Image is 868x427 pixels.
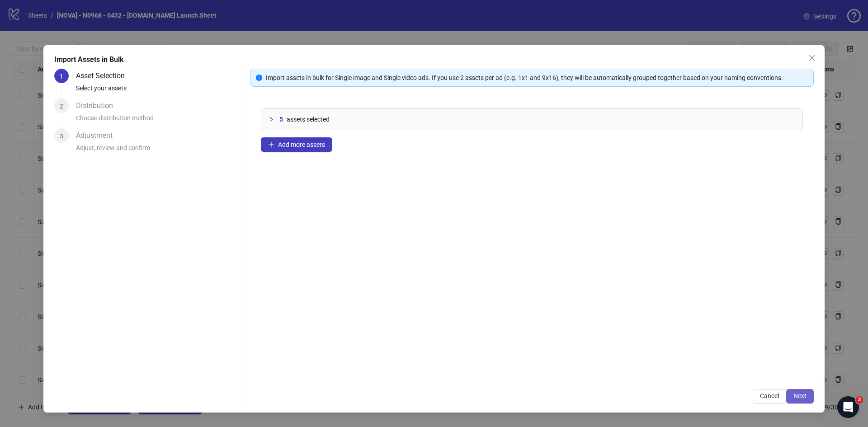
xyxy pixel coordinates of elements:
[753,389,786,404] button: Cancel
[856,396,863,404] span: 2
[805,51,819,65] button: Close
[261,109,802,130] div: 5assets selected
[808,54,816,61] span: close
[60,103,63,110] span: 2
[60,73,63,80] span: 1
[269,117,274,122] span: collapsed
[256,75,262,81] span: info-circle
[786,389,814,404] button: Next
[76,99,120,113] div: Distribution
[60,132,63,140] span: 3
[266,73,808,83] div: Import assets in bulk for Single image and Single video ads. If you use 2 assets per ad (e.g. 1x1...
[837,396,859,418] iframe: Intercom live chat
[760,392,779,399] span: Cancel
[54,54,814,65] div: Import Assets in Bulk
[76,113,242,128] div: Choose distribution method
[278,141,325,148] span: Add more assets
[287,114,330,124] span: assets selected
[793,392,807,399] span: Next
[279,114,283,124] span: 5
[76,143,242,158] div: Adjust, review and confirm
[76,83,242,99] div: Select your assets
[76,69,132,83] div: Asset Selection
[268,141,274,148] span: plus
[76,128,120,143] div: Adjustment
[261,137,332,152] button: Add more assets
